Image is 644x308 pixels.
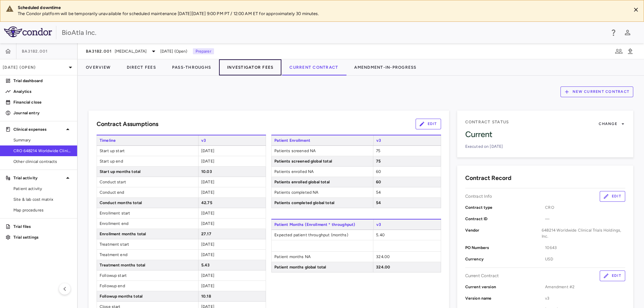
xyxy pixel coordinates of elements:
span: Followup months total [97,291,198,301]
span: Map procedures [13,207,72,213]
p: Financial close [13,99,72,105]
p: Preparer [193,48,214,54]
p: [DATE] (Open) [3,64,66,70]
span: Followup end [97,281,198,291]
span: Patients completed NA [272,187,373,197]
span: Summary [13,137,72,143]
p: Version name [465,295,545,301]
span: — [545,216,625,222]
div: Current [465,129,625,139]
span: Patients screened NA [272,146,373,156]
span: Patient activity [13,186,72,192]
span: Conduct end [97,187,198,197]
span: Contract Status [465,119,509,125]
span: BA3182.001 [22,49,48,54]
span: USD [545,256,625,262]
button: Current Contract [281,59,346,75]
span: Patient Enrollment [271,135,373,145]
span: 75 [376,159,381,164]
span: 324.00 [376,265,390,269]
button: Close [631,5,641,15]
span: BA3182.001 [86,49,112,54]
span: Enrollment months total [97,229,198,239]
span: 54 [376,190,381,195]
span: 5.43 [201,263,210,267]
span: Patients screened global total [272,156,373,166]
h6: Contract Assumptions [97,120,158,129]
span: v3 [198,135,266,145]
span: [DATE] [201,221,214,226]
span: Enrollment start [97,208,198,218]
button: Overview [78,59,119,75]
span: Enrollment end [97,219,198,229]
span: Start up start [97,146,198,156]
span: 27.17 [201,232,211,236]
span: 648214 Worldwide Clinical Trials Holdings, Inc. [542,227,625,239]
p: Current version [465,284,545,290]
span: CRO [545,204,625,210]
div: Scheduled downtime [18,5,626,11]
span: CRO 648214 Worldwide Clinical Trials Holdings, Inc. [13,148,72,154]
p: PO Numbers [465,245,545,251]
span: Patients enrolled global total [272,177,373,187]
button: New Current Contract [560,86,633,97]
span: Other clinical contracts [13,159,72,165]
span: 54 [376,200,381,205]
div: Executed on [DATE] [465,143,625,149]
p: Journal entry [13,110,72,116]
span: Patients completed global total [272,198,373,208]
span: Amendment #2 [545,284,625,290]
span: [DATE] [201,273,214,278]
button: Change [599,119,625,129]
span: Conduct months total [97,198,198,208]
span: [MEDICAL_DATA] [115,48,147,54]
p: Currency [465,256,545,262]
span: Treatment end [97,250,198,260]
span: 75 [376,148,380,153]
span: v3 [373,220,441,230]
span: Expected patient throughput (months) [272,230,373,240]
span: [DATE] [201,211,214,215]
button: Direct Fees [119,59,164,75]
button: Edit [416,119,441,129]
span: Start up end [97,156,198,166]
span: [DATE] [201,252,214,257]
span: Patient months global total [272,262,373,272]
div: BioAtla Inc. [62,27,605,38]
p: Contract Info [465,193,492,199]
span: [DATE] [201,190,214,195]
span: Treatment months total [97,260,198,270]
p: Clinical expenses [13,126,64,132]
img: logo-full-SnFGN8VE.png [4,26,52,37]
button: Edit [600,191,625,202]
span: Followup start [97,270,198,281]
button: Edit [600,270,625,281]
span: 10.18 [201,294,211,299]
span: Treatment start [97,239,198,249]
p: Contract type [465,204,545,210]
p: Trial settings [13,234,72,240]
span: Patients enrolled NA [272,167,373,177]
button: Amendment-In-Progress [346,59,424,75]
p: Analytics [13,88,72,95]
h6: Contract Record [465,174,512,183]
p: Current Contract [465,273,499,279]
span: 324.00 [376,254,390,259]
span: Timeline [97,135,198,145]
span: Site & lab cost matrix [13,196,72,202]
span: [DATE] [201,242,214,247]
p: Contract ID [465,216,545,222]
span: 5.40 [376,233,385,237]
span: [DATE] (Open) [160,48,187,54]
span: Patient Months (Enrollment * throughput) [271,220,373,230]
p: Trial files [13,224,72,230]
button: Investigator Fees [219,59,281,75]
span: [DATE] [201,159,214,164]
span: 60 [376,169,381,174]
p: Trial activity [13,175,64,181]
span: [DATE] [201,180,214,184]
p: The Condor platform will be temporarily unavailable for scheduled maintenance [DATE][DATE] 9:00 P... [18,11,626,17]
span: v3 [545,295,625,301]
span: Patient months NA [272,252,373,262]
span: 10643 [545,245,625,251]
